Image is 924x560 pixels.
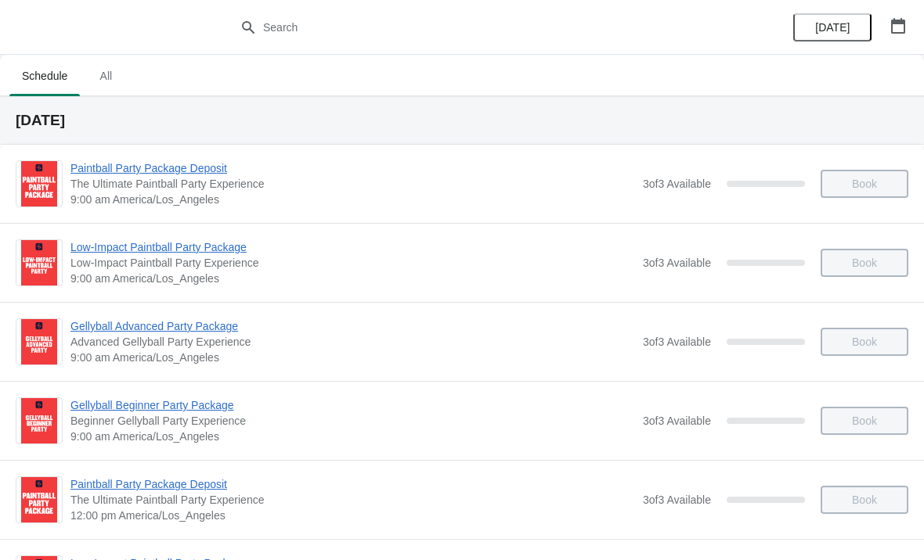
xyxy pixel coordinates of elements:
[70,176,635,192] span: The Ultimate Paintball Party Experience
[643,257,711,269] span: 3 of 3 Available
[262,13,693,41] input: Search
[9,62,80,90] span: Schedule
[70,160,635,176] span: Paintball Party Package Deposit
[86,62,125,90] span: All
[643,415,711,427] span: 3 of 3 Available
[70,239,635,255] span: Low-Impact Paintball Party Package
[643,178,711,190] span: 3 of 3 Available
[21,161,57,206] img: Paintball Party Package Deposit | The Ultimate Paintball Party Experience | 9:00 am America/Los_A...
[21,319,57,364] img: Gellyball Advanced Party Package | Advanced Gellyball Party Experience | 9:00 am America/Los_Angeles
[70,508,635,523] span: 12:00 pm America/Los_Angeles
[793,13,872,41] button: [DATE]
[815,21,850,34] span: [DATE]
[643,336,711,348] span: 3 of 3 Available
[643,494,711,506] span: 3 of 3 Available
[70,271,635,286] span: 9:00 am America/Los_Angeles
[70,318,635,334] span: Gellyball Advanced Party Package
[70,413,635,429] span: Beginner Gellyball Party Experience
[21,240,57,285] img: Low-Impact Paintball Party Package | Low-Impact Paintball Party Experience | 9:00 am America/Los_...
[70,397,635,413] span: Gellyball Beginner Party Package
[70,255,635,271] span: Low-Impact Paintball Party Experience
[70,192,635,207] span: 9:00 am America/Los_Angeles
[16,113,908,128] h2: [DATE]
[70,429,635,444] span: 9:00 am America/Los_Angeles
[21,398,57,443] img: Gellyball Beginner Party Package | Beginner Gellyball Party Experience | 9:00 am America/Los_Angeles
[70,476,635,492] span: Paintball Party Package Deposit
[70,350,635,365] span: 9:00 am America/Los_Angeles
[70,334,635,350] span: Advanced Gellyball Party Experience
[70,492,635,508] span: The Ultimate Paintball Party Experience
[21,477,57,522] img: Paintball Party Package Deposit | The Ultimate Paintball Party Experience | 12:00 pm America/Los_...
